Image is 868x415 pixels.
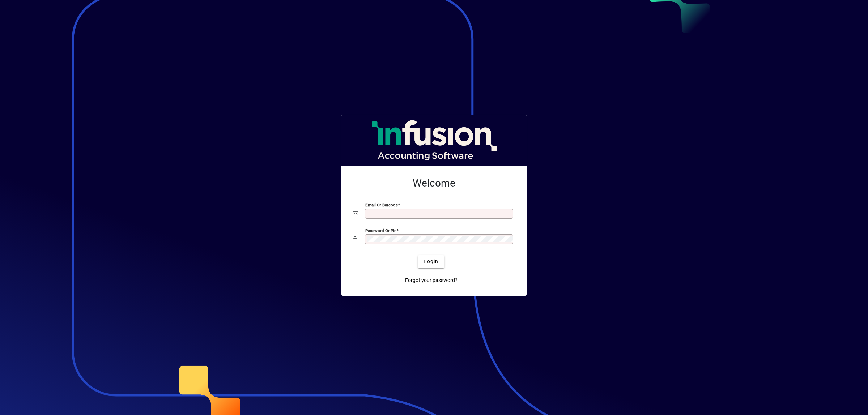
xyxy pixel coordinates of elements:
span: Forgot your password? [405,277,458,284]
mat-label: Email or Barcode [365,202,398,207]
mat-label: Password or Pin [365,228,396,233]
span: Login [424,258,438,265]
button: Login [418,255,444,268]
a: Forgot your password? [402,274,460,287]
h2: Welcome [353,177,515,189]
